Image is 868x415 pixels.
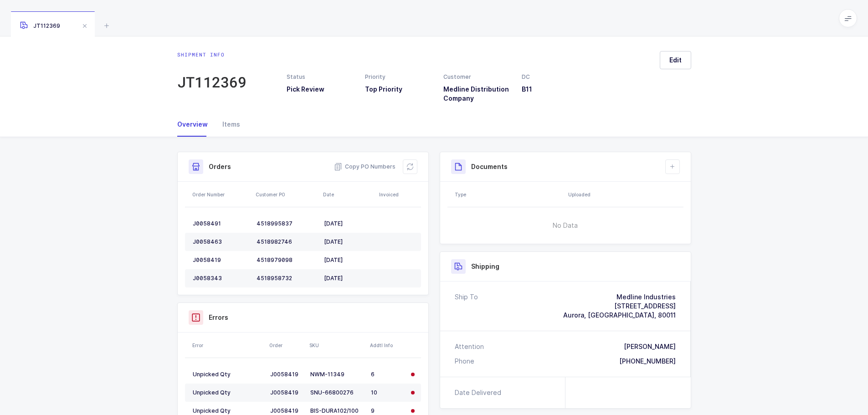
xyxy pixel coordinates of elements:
[270,371,303,378] div: J0058419
[193,238,249,246] div: J0058463
[563,311,676,319] span: Aurora, [GEOGRAPHIC_DATA], 80011
[443,73,511,81] div: Customer
[371,389,404,396] div: 10
[270,407,303,415] div: J0058419
[269,342,304,349] div: Order
[669,56,682,65] span: Edit
[323,191,374,198] div: Date
[209,313,228,322] h3: Errors
[287,73,354,81] div: Status
[257,238,317,246] div: 4518982746
[563,292,676,302] div: Medline Industries
[324,238,373,246] div: [DATE]
[257,256,317,264] div: 4518979098
[619,357,676,366] div: [PHONE_NUMBER]
[563,302,676,311] div: [STREET_ADDRESS]
[193,256,249,264] div: J0058419
[365,85,432,94] h3: Top Priority
[193,275,249,282] div: J0058343
[471,262,499,271] h3: Shipping
[287,85,354,94] h3: Pick Review
[192,191,250,198] div: Order Number
[310,407,364,415] div: BIS-DURA102/100
[310,389,364,396] div: SNU-66800276
[177,51,247,58] div: Shipment info
[177,112,215,137] div: Overview
[334,162,395,171] button: Copy PO Numbers
[20,22,60,29] span: JT112369
[270,389,303,396] div: J0058419
[522,73,589,81] div: DC
[371,407,404,415] div: 9
[455,191,563,198] div: Type
[256,191,318,198] div: Customer PO
[193,407,263,415] div: Unpicked Qty
[193,389,263,396] div: Unpicked Qty
[471,162,508,171] h3: Documents
[309,342,365,349] div: SKU
[324,275,373,282] div: [DATE]
[257,275,317,282] div: 4518958732
[193,220,249,227] div: J0058491
[365,73,432,81] div: Priority
[324,220,373,227] div: [DATE]
[455,388,505,397] div: Date Delivered
[443,85,511,103] h3: Medline Distribution Company
[257,220,317,227] div: 4518995837
[506,212,624,239] span: No Data
[209,162,231,171] h3: Orders
[568,191,681,198] div: Uploaded
[455,292,478,320] div: Ship To
[370,342,405,349] div: Addtl Info
[522,85,589,94] h3: B11
[324,256,373,264] div: [DATE]
[379,191,418,198] div: Invoiced
[624,342,676,351] div: [PERSON_NAME]
[455,357,474,366] div: Phone
[192,342,264,349] div: Error
[660,51,691,69] button: Edit
[215,112,240,137] div: Items
[455,342,484,351] div: Attention
[310,371,364,378] div: NWM-11349
[193,371,263,378] div: Unpicked Qty
[371,371,404,378] div: 6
